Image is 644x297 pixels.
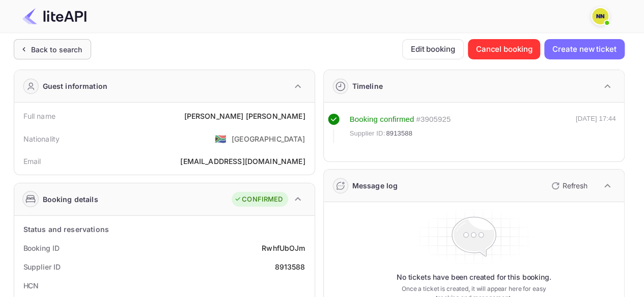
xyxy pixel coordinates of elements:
[350,128,385,139] span: Supplier ID:
[232,134,305,144] div: [GEOGRAPHIC_DATA]
[180,156,305,167] div: [EMAIL_ADDRESS][DOMAIN_NAME]
[402,39,464,59] button: Edit booking
[23,224,109,235] div: Status and reservations
[234,194,283,205] div: CONFIRMED
[23,261,61,272] div: Supplier ID
[184,111,305,121] div: [PERSON_NAME] [PERSON_NAME]
[416,114,451,125] div: # 3905925
[23,280,39,291] div: HCN
[545,178,592,194] button: Refresh
[23,156,41,167] div: Email
[468,39,541,59] button: Cancel booking
[386,128,412,139] span: 8913588
[43,81,108,91] div: Guest information
[23,111,55,121] div: Full name
[274,261,305,272] div: 8913588
[576,114,616,143] div: [DATE] 17:44
[23,134,60,144] div: Nationality
[215,129,227,148] span: United States
[592,8,608,24] img: N/A N/A
[350,114,414,125] div: Booking confirmed
[23,243,60,253] div: Booking ID
[31,44,82,55] div: Back to search
[544,39,624,59] button: Create new ticket
[22,8,87,24] img: LiteAPI Logo
[397,272,551,282] p: No tickets have been created for this booking.
[563,180,587,191] p: Refresh
[352,81,383,91] div: Timeline
[43,194,98,205] div: Booking details
[262,243,305,253] div: RwhfUbOJm
[352,180,398,191] div: Message log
